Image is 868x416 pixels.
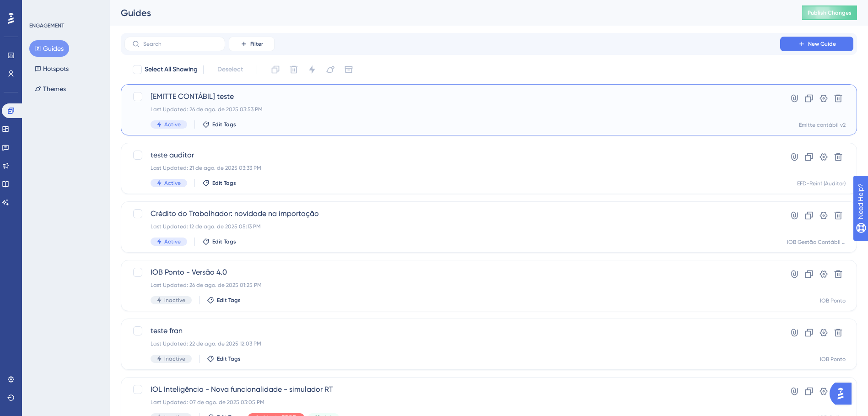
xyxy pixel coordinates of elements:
[151,150,754,161] span: teste auditor
[209,61,251,78] button: Deselect
[22,2,57,13] span: Need Help?
[151,399,754,406] div: Last Updated: 07 de ago. de 2025 03:05 PM
[797,180,846,187] div: EFD-Reinf (Auditor)
[164,121,181,128] span: Active
[207,297,241,304] button: Edit Tags
[820,356,846,363] div: IOB Ponto
[164,238,181,245] span: Active
[212,238,236,245] span: Edit Tags
[217,355,241,362] span: Edit Tags
[29,60,74,77] button: Hotspots
[202,238,236,245] button: Edit Tags
[151,340,754,347] div: Last Updated: 22 de ago. de 2025 12:03 PM
[207,355,241,362] button: Edit Tags
[29,22,64,29] div: ENGAGEMENT
[229,37,275,51] button: Filter
[212,121,236,128] span: Edit Tags
[164,297,185,304] span: Inactive
[164,179,181,187] span: Active
[250,40,263,48] span: Filter
[164,355,185,362] span: Inactive
[787,238,846,246] div: IOB Gestão Contábil 4.0
[217,297,241,304] span: Edit Tags
[808,40,836,48] span: New Guide
[145,64,198,75] span: Select All Showing
[151,267,754,278] span: IOB Ponto - Versão 4.0
[151,325,754,336] span: teste fran
[212,179,236,187] span: Edit Tags
[151,164,754,172] div: Last Updated: 21 de ago. de 2025 03:33 PM
[802,5,857,20] button: Publish Changes
[799,121,846,129] div: Emitte contábil v2
[808,9,852,16] span: Publish Changes
[217,64,243,75] span: Deselect
[151,91,754,102] span: [EMITTE CONTÁBIL] teste
[830,380,857,407] iframe: UserGuiding AI Assistant Launcher
[29,40,69,57] button: Guides
[151,208,754,219] span: Crédito do Trabalhador: novidade na importação
[121,6,779,19] div: Guides
[202,179,236,187] button: Edit Tags
[780,37,853,51] button: New Guide
[143,41,217,47] input: Search
[151,106,754,113] div: Last Updated: 26 de ago. de 2025 03:53 PM
[29,81,71,97] button: Themes
[151,281,754,289] div: Last Updated: 26 de ago. de 2025 01:25 PM
[151,384,754,395] span: IOL Inteligência - Nova funcionalidade - simulador RT
[820,297,846,304] div: IOB Ponto
[151,223,754,230] div: Last Updated: 12 de ago. de 2025 05:13 PM
[202,121,236,128] button: Edit Tags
